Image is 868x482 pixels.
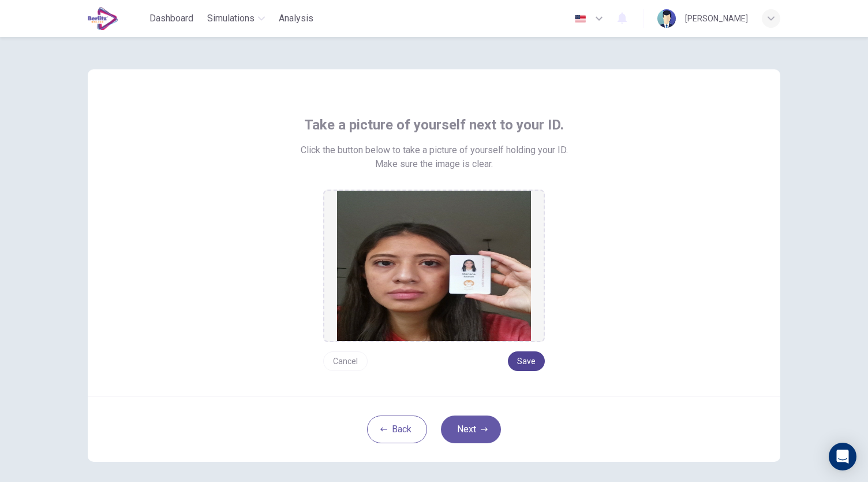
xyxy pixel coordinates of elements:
[279,12,313,25] span: Analysis
[274,8,318,29] button: Analysis
[337,191,531,341] img: preview screemshot
[323,351,368,371] button: Cancel
[88,7,145,30] a: EduSynch logo
[657,9,676,28] img: Profile picture
[145,8,198,29] button: Dashboard
[301,143,568,157] span: Click the button below to take a picture of yourself holding your ID.
[685,12,748,25] div: [PERSON_NAME]
[508,351,545,371] button: Save
[375,157,493,171] span: Make sure the image is clear.
[149,12,193,25] span: Dashboard
[203,8,270,29] button: Simulations
[573,14,588,23] img: en
[304,116,564,134] span: Take a picture of yourself next to your ID.
[441,416,501,443] button: Next
[88,7,118,30] img: EduSynch logo
[367,416,427,443] button: Back
[207,12,255,25] span: Simulations
[829,443,856,470] div: Open Intercom Messenger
